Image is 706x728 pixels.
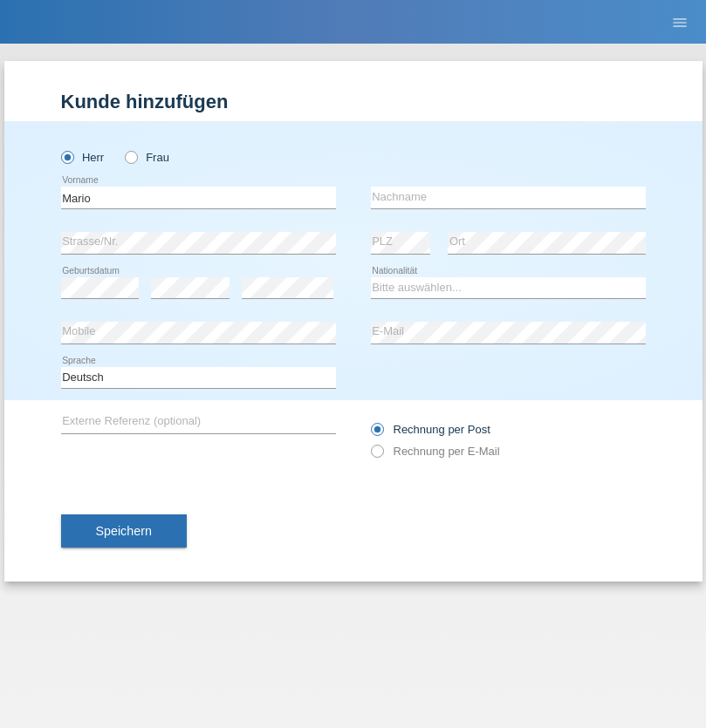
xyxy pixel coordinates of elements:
[371,445,382,466] input: Rechnung per E-Mail
[61,91,646,112] h1: Kunde hinzufügen
[671,14,689,31] i: menu
[371,423,490,436] label: Rechnung per Post
[96,524,152,538] span: Speichern
[125,151,169,164] label: Frau
[61,151,105,164] label: Herr
[61,151,72,162] input: Herr
[125,151,136,162] input: Frau
[371,445,500,458] label: Rechnung per E-Mail
[61,514,187,548] button: Speichern
[662,17,697,27] a: menu
[371,423,382,445] input: Rechnung per Post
